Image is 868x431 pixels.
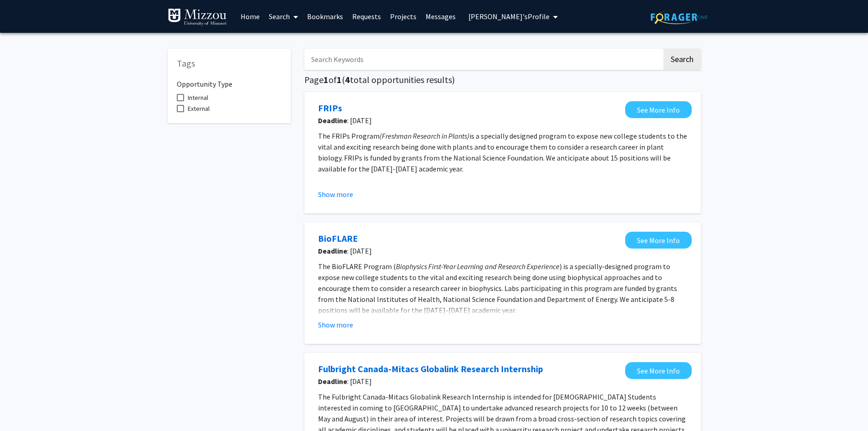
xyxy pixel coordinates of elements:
span: ) is a specially-designed program to expose new college students to the vital and exciting resear... [318,262,677,315]
a: Home [236,0,264,32]
span: Internal [188,92,208,103]
h5: Page of ( total opportunities results) [304,74,701,85]
span: External [188,103,210,114]
a: Opens in a new tab [625,101,692,118]
a: Messages [421,0,460,32]
button: Show more [318,319,353,330]
img: University of Missouri Logo [168,8,227,26]
h6: Opportunity Type [177,73,282,88]
a: Bookmarks [303,0,348,32]
a: Opens in a new tab [318,232,358,245]
b: Deadline [318,116,347,125]
b: Deadline [318,246,347,255]
span: The FRIPs Program [318,131,380,140]
span: 1 [324,74,329,85]
a: Opens in a new tab [625,232,692,249]
span: [PERSON_NAME]'s Profile [468,12,550,21]
span: : [DATE] [318,115,621,126]
a: Search [264,0,303,32]
button: Search [663,49,701,70]
em: Biophysics First-Year Learning and Research Experience [396,262,560,271]
input: Search Keywords [304,49,662,70]
a: Projects [385,0,421,32]
a: Opens in a new tab [625,362,692,379]
button: Show more [318,189,353,200]
h5: Tags [177,58,282,69]
em: (Freshman Research in Plants) [380,131,469,140]
span: 1 [337,74,342,85]
a: Opens in a new tab [318,362,543,376]
span: : [DATE] [318,376,621,387]
span: : [DATE] [318,245,621,256]
b: Deadline [318,377,347,386]
span: is a specially designed program to expose new college students to the vital and exciting research... [318,131,687,173]
span: The BioFLARE Program ( [318,262,396,271]
span: 4 [345,74,350,85]
a: Requests [348,0,385,32]
img: ForagerOne Logo [651,10,708,24]
iframe: Chat [7,390,39,424]
a: Opens in a new tab [318,101,342,115]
